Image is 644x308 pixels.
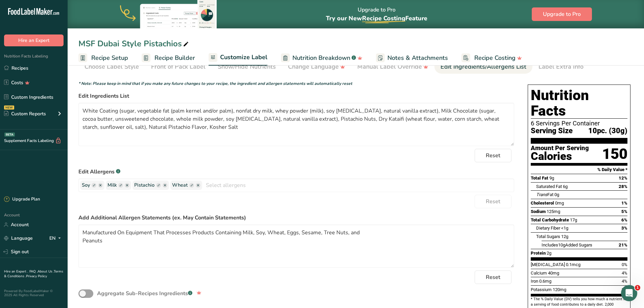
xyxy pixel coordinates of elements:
[531,88,627,119] h1: Nutrition Facts
[326,0,427,28] div: Upgrade to Pro
[387,53,448,63] span: Notes & Attachments
[619,175,627,181] span: 12%
[108,182,117,189] span: Milk
[91,53,128,63] span: Recipe Setup
[4,289,64,297] div: Powered By FoodLabelMaker © 2025 All Rights Reserved
[547,209,560,214] span: 125mg
[288,62,345,71] div: Change Language
[531,166,627,174] section: % Daily Value *
[566,262,580,267] span: 0.1mcg
[38,269,54,274] a: About Us .
[202,180,514,190] input: Select allergens
[619,184,627,189] span: 28%
[531,200,554,206] span: Cholesterol
[4,133,15,137] div: BETA
[4,105,14,110] div: NEW
[531,120,627,127] div: 6 Servings Per Container
[475,149,511,162] button: Reset
[461,50,522,66] a: Recipe Costing
[4,110,46,117] div: Custom Reports
[563,184,568,189] span: 6g
[536,226,560,231] span: Dietary Fiber
[486,273,500,281] span: Reset
[531,127,573,135] span: Serving Size
[4,269,63,279] a: Terms & Conditions .
[531,209,546,214] span: Sodium
[172,182,188,189] span: Wheat
[555,200,564,206] span: 0mg
[561,226,568,231] span: <1g
[549,175,554,181] span: 9g
[621,217,627,222] span: 6%
[29,269,38,274] a: FAQ .
[326,14,427,22] span: Try our New Feature
[4,34,64,46] button: Hire an Expert
[281,50,362,66] a: Nutrition Breakdown
[622,279,627,284] span: 4%
[621,209,627,214] span: 5%
[4,196,40,203] div: Upgrade Plan
[4,232,33,244] a: Language
[619,242,627,247] span: 21%
[49,234,64,242] div: EN
[475,195,511,208] button: Reset
[154,53,195,63] span: Recipe Builder
[486,197,500,206] span: Reset
[209,50,267,66] a: Customize Label
[531,145,589,151] div: Amount Per Serving
[531,262,565,267] span: [MEDICAL_DATA]
[486,151,500,160] span: Reset
[78,81,352,86] i: * Note: Please keep in mind that if you make any future changes to your recipe, the ingredient an...
[621,285,637,301] iframe: Intercom live chat
[78,168,514,176] label: Edit Allergens
[531,175,548,181] span: Total Fat
[151,62,206,71] div: Front of Pack Label
[553,287,566,292] span: 120mg
[539,279,551,284] span: 0.6mg
[531,151,589,161] div: Calories
[621,200,627,206] span: 1%
[78,214,514,222] label: Add Additional Allergen Statements (ex. May Contain Statements)
[558,242,565,247] span: 10g
[561,234,568,239] span: 12g
[539,62,583,71] div: Label Extra Info
[531,270,547,276] span: Calcium
[602,145,627,163] div: 150
[532,7,592,21] button: Upgrade to Pro
[543,10,581,18] span: Upgrade to Pro
[622,262,627,267] span: 0%
[570,217,577,222] span: 17g
[531,217,569,222] span: Total Carbohydrate
[85,62,139,71] div: Choose Label Style
[362,14,405,22] span: Recipe Costing
[531,279,538,284] span: Iron
[376,50,448,66] a: Notes & Attachments
[292,53,350,63] span: Nutrition Breakdown
[536,184,562,189] span: Saturated Fat
[474,53,516,63] span: Recipe Costing
[536,192,553,197] span: Fat
[142,50,195,66] a: Recipe Builder
[475,270,511,284] button: Reset
[531,287,552,292] span: Potassium
[97,289,192,298] div: Aggregate Sub-Recipes Ingredients
[78,50,128,66] a: Recipe Setup
[621,226,627,231] span: 3%
[82,182,90,189] span: Soy
[78,38,190,50] div: MSF Dubai Style Pistachios
[440,62,526,71] div: Edit Ingredients/Allergens List
[4,269,28,274] a: Hire an Expert .
[536,234,560,239] span: Total Sugars
[548,270,559,276] span: 40mg
[218,62,276,71] div: Show/Hide Nutrients
[26,274,47,279] a: Privacy Policy
[357,62,428,71] div: Manual Label Override
[536,192,547,197] i: Trans
[635,285,640,290] span: 1
[134,182,154,189] span: Pistachio
[220,53,267,62] span: Customize Label
[531,251,546,256] span: Protein
[622,270,627,276] span: 4%
[547,251,551,256] span: 2g
[588,127,627,135] span: 10pc. (30g)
